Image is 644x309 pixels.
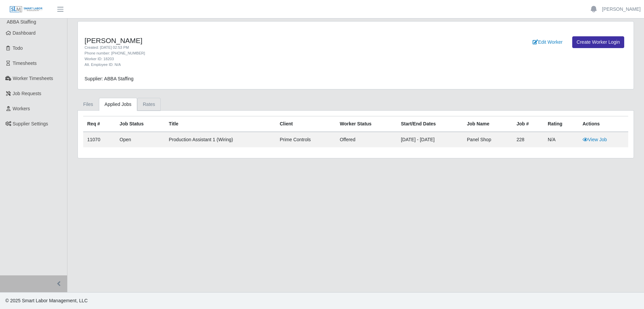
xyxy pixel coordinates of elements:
[9,6,43,13] img: SLM Logo
[7,19,36,25] span: ABBA Staffing
[83,132,116,147] td: 11070
[276,132,336,147] td: Prime Controls
[85,50,397,56] div: Phone number: [PHONE_NUMBER]
[397,116,463,132] th: Start/End Dates
[13,91,42,96] span: Job Requests
[85,45,397,50] div: Created: [DATE] 02:53 PM
[544,132,579,147] td: N/A
[513,116,544,132] th: Job #
[13,76,53,81] span: Worker Timesheets
[85,62,397,68] div: Alt. Employee ID: N/A
[336,116,397,132] th: Worker Status
[85,36,397,45] h4: [PERSON_NAME]
[336,132,397,147] td: offered
[397,132,463,147] td: [DATE] - [DATE]
[463,132,513,147] td: Panel Shop
[528,36,567,48] a: Edit Worker
[572,36,624,48] a: Create Worker Login
[13,106,30,111] span: Workers
[602,6,641,13] a: [PERSON_NAME]
[165,116,276,132] th: Title
[85,76,133,81] span: Supplier: ABBA Staffing
[13,61,37,66] span: Timesheets
[513,132,544,147] td: 228
[13,121,48,126] span: Supplier Settings
[463,116,513,132] th: Job Name
[83,116,116,132] th: Req #
[579,116,628,132] th: Actions
[99,98,137,111] a: Applied Jobs
[165,132,276,147] td: Production Assistant 1 (Wiring)
[116,116,165,132] th: Job Status
[13,30,36,36] span: Dashboard
[5,298,88,303] span: © 2025 Smart Labor Management, LLC
[276,116,336,132] th: Client
[85,56,397,62] div: Worker ID: 18203
[544,116,579,132] th: Rating
[583,137,607,142] a: View Job
[137,98,161,111] a: Rates
[116,132,165,147] td: Open
[77,98,99,111] a: Files
[13,45,23,51] span: Todo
